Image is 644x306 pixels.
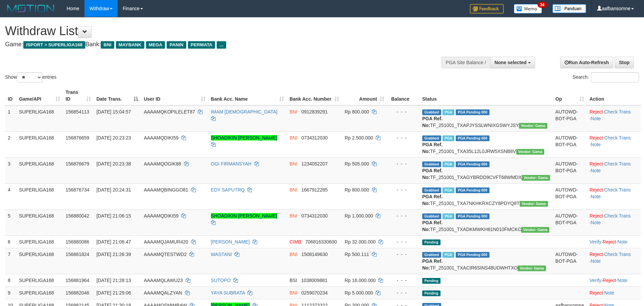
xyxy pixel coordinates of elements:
[289,161,297,167] span: BNI
[16,183,63,209] td: SUPERLIGA168
[5,235,16,248] td: 6
[456,161,490,167] span: PGA Pending
[422,278,440,284] span: Pending
[422,213,441,219] span: Grabbed
[520,201,548,207] span: Vendor URL: https://trx31.1velocity.biz
[16,235,63,248] td: SUPERLIGA168
[443,187,454,193] span: Marked by aafsoycanthlai
[66,239,89,245] span: 156880086
[16,86,63,105] th: Game/API: activate to sort column ascending
[211,239,250,245] a: [PERSON_NAME]
[456,187,490,193] span: PGA Pending
[390,251,417,258] div: - - -
[344,252,369,257] span: Rp 500.111
[344,161,369,167] span: Rp 505.000
[590,252,603,257] a: Reject
[443,135,454,141] span: Marked by aafsoycanthlai
[96,187,131,193] span: [DATE] 20:24:31
[146,41,165,49] span: MEGA
[604,109,631,114] a: Check Trans
[390,160,417,167] div: - - -
[5,86,16,105] th: ID
[144,161,181,167] span: AAAAMQOGIK88
[603,278,616,283] a: Reject
[422,142,443,154] b: PGA Ref. No:
[422,220,443,232] b: PGA Ref. No:
[387,86,420,105] th: Balance
[96,278,131,283] span: [DATE] 21:28:13
[590,290,603,296] a: Reject
[66,161,89,167] span: 156876679
[301,161,328,167] span: Copy 1234052207 to clipboard
[420,157,553,183] td: TF_251001_TXAGYBRDD9CVFT68WMDX
[5,286,16,299] td: 9
[66,135,89,141] span: 156876659
[301,187,328,193] span: Copy 1667912285 to clipboard
[5,3,56,14] img: MOTION_logo.png
[301,290,328,296] span: Copy 0259070234 to clipboard
[516,149,545,155] span: Vendor URL: https://trx31.1velocity.biz
[514,4,542,14] img: Button%20Memo.svg
[66,187,89,193] span: 156876734
[301,109,328,114] span: Copy 0912839291 to clipboard
[604,290,614,296] a: Note
[144,187,188,193] span: AAAAMQBINGGO81
[617,239,627,245] a: Note
[604,213,631,219] a: Check Trans
[422,116,443,128] b: PGA Ref. No:
[101,41,114,49] span: BNI
[553,86,587,105] th: Op: activate to sort column ascending
[443,213,454,219] span: Marked by aafphoenmanit
[587,183,641,209] td: · ·
[553,131,587,157] td: AUTOWD-BOT-PGA
[604,252,631,257] a: Check Trans
[144,290,182,296] span: AAAAMQALZYAN
[141,86,208,105] th: User ID: activate to sort column ascending
[5,131,16,157] td: 2
[495,60,527,65] span: None selected
[604,161,631,167] a: Check Trans
[573,72,639,82] label: Search:
[96,135,131,141] span: [DATE] 20:23:23
[23,41,85,49] span: ISPORT > SUPERLIGA168
[422,187,441,193] span: Grabbed
[518,265,546,271] span: Vendor URL: https://trx31.1velocity.biz
[16,131,63,157] td: SUPERLIGA168
[591,116,601,121] a: Note
[167,41,186,49] span: PANIN
[344,187,369,193] span: Rp 800.000
[344,109,369,114] span: Rp 800.000
[552,4,586,13] img: panduan.png
[553,209,587,235] td: AUTOWD-BOT-PGA
[5,105,16,132] td: 1
[390,212,417,219] div: - - -
[422,194,443,206] b: PGA Ref. No:
[344,278,376,283] span: Rp 16.000.000
[96,239,131,245] span: [DATE] 21:06:47
[144,278,183,283] span: AAAAMQLAWU23
[211,187,245,193] a: EDY SAPUTRQ
[422,290,440,296] span: Pending
[342,86,387,105] th: Amount: activate to sort column ascending
[16,286,63,299] td: SUPERLIGA168
[470,4,504,14] img: Feedback.jpg
[420,86,553,105] th: Status
[591,258,601,264] a: Note
[305,239,337,245] span: Copy 706816330600 to clipboard
[604,187,631,193] a: Check Trans
[591,194,601,199] a: Note
[456,109,490,115] span: PGA Pending
[590,161,603,167] a: Reject
[289,239,301,245] span: CIMB
[289,135,297,141] span: BNI
[301,213,328,219] span: Copy 0734312030 to clipboard
[590,213,603,219] a: Reject
[420,105,553,132] td: TF_251001_TXAPJYSSLWNIXGSWYJSY
[116,41,144,49] span: MAYBANK
[144,109,195,114] span: AAAAMQKOPILELET87
[94,86,141,105] th: Date Trans.: activate to sort column descending
[5,274,16,286] td: 8
[591,168,601,173] a: Note
[443,109,454,115] span: Marked by aafchhiseyha
[211,252,232,257] a: WASTANI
